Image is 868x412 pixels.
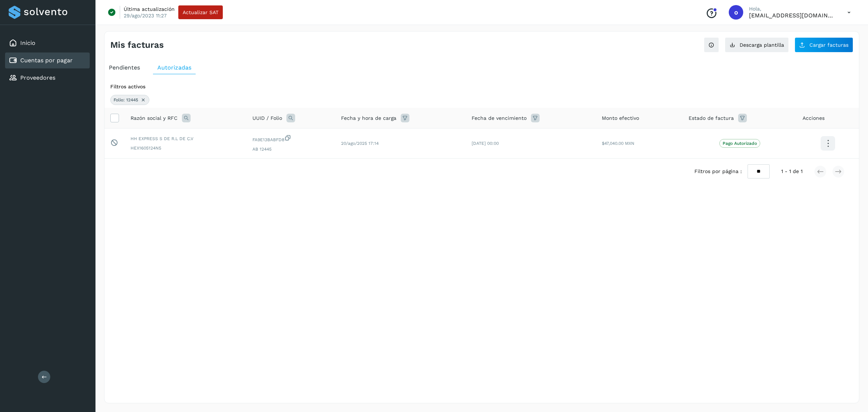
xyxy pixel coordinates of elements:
div: Filtros activos [110,83,853,91]
span: UUID / Folio [252,114,282,122]
span: Fecha y hora de carga [341,114,396,122]
span: Fecha de vencimiento [472,114,527,122]
div: Inicio [5,35,90,51]
span: FA9E13BABFD8 [252,134,329,143]
div: Proveedores [5,70,90,86]
span: Descarga plantilla [740,42,784,47]
span: [DATE] 00:00 [472,141,499,146]
span: 20/ago/2025 17:14 [341,141,379,146]
span: $47,040.00 MXN [602,141,634,146]
div: Cuentas por pagar [5,52,90,68]
button: Cargar facturas [795,37,853,52]
span: Razón social y RFC [131,114,178,122]
span: HEX1605124N5 [131,145,241,151]
a: Proveedores [20,74,55,81]
span: Estado de factura [689,114,734,122]
div: Folio: 12445 [110,95,149,105]
span: Pendientes [109,64,140,71]
span: Cargar facturas [809,42,848,47]
span: AB 12445 [252,146,329,152]
p: Hola, [749,6,836,12]
button: Descarga plantilla [725,37,789,52]
p: Pago Autorizado [723,141,757,146]
span: Actualizar SAT [183,10,218,15]
button: Actualizar SAT [178,5,223,19]
span: HH EXPRESS S DE R.L DE C.V [131,135,241,142]
span: Folio: 12445 [114,97,138,103]
p: Última actualización [124,6,175,12]
a: Cuentas por pagar [20,57,73,64]
p: orlando@rfllogistics.com.mx [749,12,836,19]
h4: Mis facturas [110,40,164,50]
a: Inicio [20,39,35,46]
span: Autorizadas [157,64,191,71]
span: Acciones [803,114,825,122]
span: Filtros por página : [694,168,742,175]
span: 1 - 1 de 1 [781,168,803,175]
span: Monto efectivo [602,114,639,122]
p: 29/ago/2023 11:27 [124,12,167,19]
